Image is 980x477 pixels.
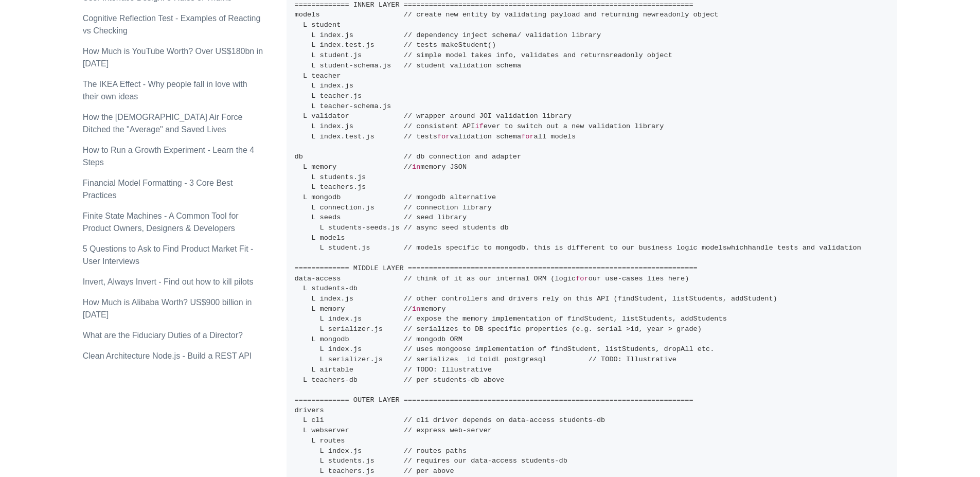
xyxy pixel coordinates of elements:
[437,133,450,140] span: for
[521,133,533,140] span: for
[83,80,247,101] a: The IKEA Effect - Why people fall in love with their own ideas
[83,277,254,286] a: Invert, Always Invert - Find out how to kill pilots
[83,331,243,340] a: What are the Fiduciary Duties of a Director?
[83,298,252,319] a: How Much is Alibaba Worth? US$900 billion in [DATE]
[488,356,496,363] span: id
[83,113,243,134] a: How the [DEMOGRAPHIC_DATA] Air Force Ditched the "Average" and Saved Lives
[630,325,638,333] span: id
[727,244,748,252] span: which
[83,146,255,167] a: How to Run a Growth Experiment - Learn the 4 Steps
[475,122,483,130] span: if
[83,211,239,233] a: Finite State Machines - A Common Tool for Product Owners, Designers & Developers
[83,47,263,68] a: How Much is YouTube Worth? Over US$180bn in [DATE]
[83,14,261,35] a: Cognitive Reflection Test - Examples of Reacting vs Checking
[83,179,233,200] a: Financial Model Formatting - 3 Core Best Practices
[609,51,626,59] span: read
[83,351,252,360] a: Clean Architecture Node.js - Build a REST API
[83,244,254,266] a: 5 Questions to Ask to Find Product Market Fit - User Interviews
[655,11,672,19] span: read
[412,163,420,171] span: in
[412,305,420,313] span: in
[576,275,588,282] span: for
